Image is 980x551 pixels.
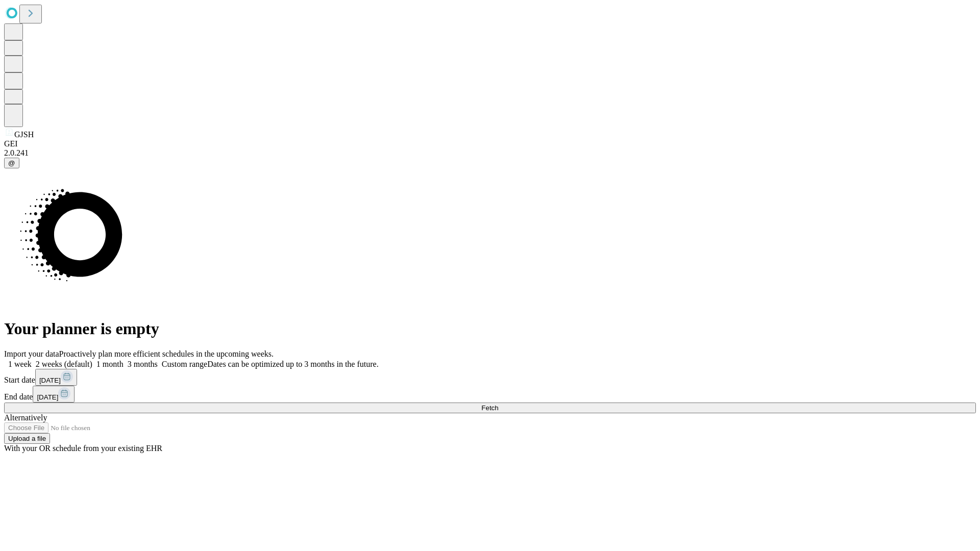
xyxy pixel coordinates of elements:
span: Custom range [162,360,207,368]
span: GJSH [14,130,34,139]
div: 2.0.241 [4,148,976,158]
span: 1 week [8,360,32,368]
span: Dates can be optimized up to 3 months in the future. [207,360,378,368]
span: 1 month [96,360,124,368]
button: Upload a file [4,433,50,444]
span: [DATE] [39,377,61,384]
span: With your OR schedule from your existing EHR [4,444,162,453]
span: [DATE] [37,393,58,401]
button: @ [4,158,19,168]
h1: Your planner is empty [4,319,976,338]
div: Start date [4,369,976,386]
button: [DATE] [35,369,77,386]
button: Fetch [4,403,976,413]
div: GEI [4,139,976,148]
span: Proactively plan more efficient schedules in the upcoming weeks. [59,349,274,358]
span: @ [8,159,15,167]
span: Fetch [481,404,498,412]
span: 3 months [128,360,158,368]
div: End date [4,386,976,403]
span: Import your data [4,349,59,358]
button: [DATE] [33,386,75,403]
span: Alternatively [4,413,47,422]
span: 2 weeks (default) [36,360,92,368]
